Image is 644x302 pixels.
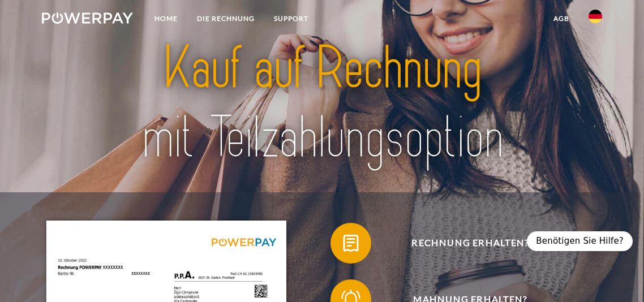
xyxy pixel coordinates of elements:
button: Rechnung erhalten? [330,223,595,264]
a: DIE RECHNUNG [187,8,264,29]
img: logo-powerpay-white.svg [42,12,133,24]
a: Rechnung erhalten? [316,221,610,266]
span: Rechnung erhalten? [346,223,595,264]
img: qb_bill.svg [338,230,364,256]
a: SUPPORT [264,8,318,29]
img: title-powerpay_de.svg [98,30,546,176]
div: Benötigen Sie Hilfe? [527,231,633,251]
a: Home [145,8,187,29]
img: de [589,10,602,23]
a: agb [544,8,579,29]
